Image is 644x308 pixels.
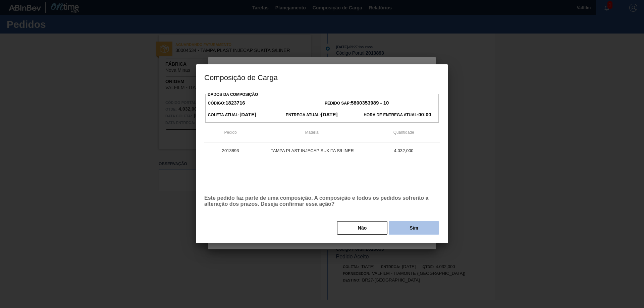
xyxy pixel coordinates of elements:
[224,130,236,135] span: Pedido
[351,100,389,106] strong: 5800353989 - 10
[286,113,338,117] span: Entrega Atual:
[305,130,320,135] span: Material
[368,142,440,159] td: 4.032,000
[204,142,257,159] td: 2013893
[208,113,256,117] span: Coleta Atual:
[321,112,338,117] strong: [DATE]
[196,64,448,90] h3: Composição de Carga
[204,195,440,207] p: Este pedido faz parte de uma composição. A composição e todos os pedidos sofrerão a alteração dos...
[337,221,387,235] button: Não
[389,221,439,235] button: Sim
[239,112,256,117] strong: [DATE]
[257,142,368,159] td: TAMPA PLAST INJECAP SUKITA S/LINER
[364,113,431,117] span: Hora de Entrega Atual:
[418,112,431,117] strong: 00:00
[208,92,258,97] label: Dados da Composição
[225,100,245,106] strong: 1823716
[325,101,389,106] span: Pedido SAP:
[208,101,245,106] span: Código:
[393,130,414,135] span: Quantidade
